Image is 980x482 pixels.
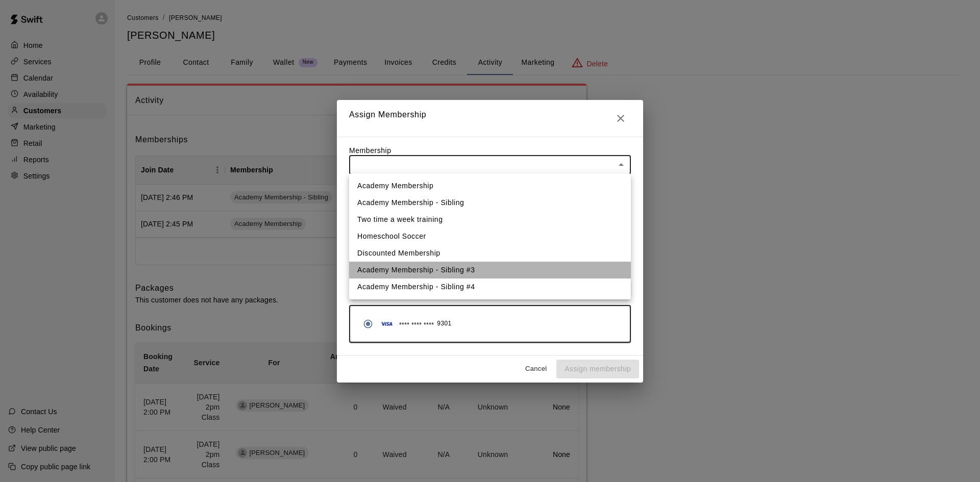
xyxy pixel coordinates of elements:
li: Discounted Membership [349,245,631,262]
li: Two time a week training [349,211,631,228]
li: Academy Membership - Sibling #3 [349,262,631,278]
li: Academy Membership - Sibling #4 [349,278,631,295]
li: Academy Membership - Sibling [349,194,631,211]
li: Academy Membership [349,177,631,194]
li: Homeschool Soccer [349,228,631,245]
